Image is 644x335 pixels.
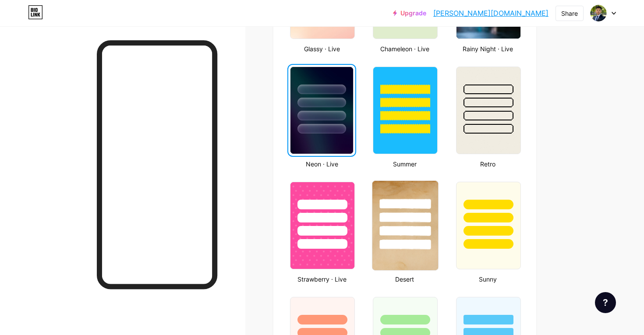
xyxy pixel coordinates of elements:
[453,275,522,284] div: Sunny
[287,44,356,53] div: Glassy · Live
[561,9,578,18] div: Share
[370,275,439,284] div: Desert
[372,181,438,270] img: desert.jpg
[370,159,439,169] div: Summer
[393,10,426,17] a: Upgrade
[433,8,548,18] a: [PERSON_NAME][DOMAIN_NAME]
[453,44,522,53] div: Rainy Night · Live
[287,275,356,284] div: Strawberry · Live
[453,159,522,169] div: Retro
[590,5,607,21] img: sauravmukherjee
[370,44,439,53] div: Chameleon · Live
[287,159,356,169] div: Neon · Live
